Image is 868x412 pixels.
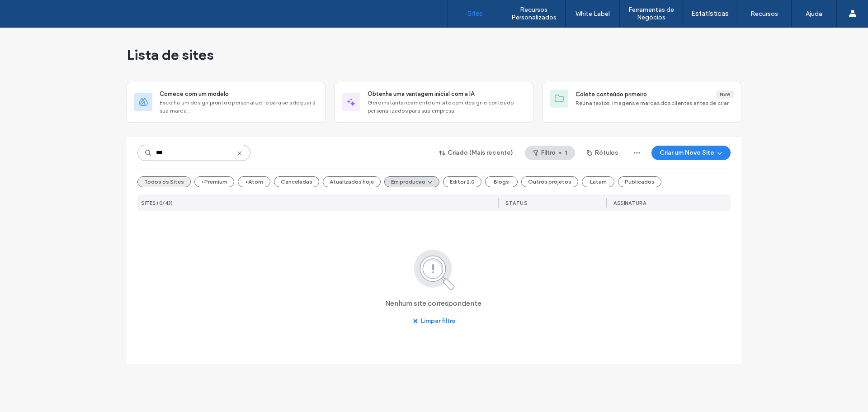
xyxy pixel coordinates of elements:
button: +Premium [194,176,234,187]
button: Publicados [618,176,661,187]
div: New [716,90,734,99]
label: Recursos [750,10,778,18]
span: Gere instantaneamente um site com design e conteúdo personalizados para sua empresa. [368,99,526,115]
button: Filtro1 [525,146,575,160]
button: Atualizados hoje [323,176,381,187]
button: Rótulos [579,146,626,160]
label: White Label [576,10,610,18]
button: Editor 2.0 [443,176,481,187]
div: Colete conteúdo primeiroNewReúna textos, imagens e marcas dos clientes antes de criar. [542,82,741,123]
div: Comece com um modeloEscolha um design pronto e personalize-o para se adequar à sua marca. [127,82,325,123]
span: Comece com um modelo [160,90,229,99]
label: Estatísticas [691,9,729,18]
label: Recursos Personalizados [502,6,565,21]
button: Blogs [485,176,518,187]
span: Assinatura [613,200,646,206]
span: Reúna textos, imagens e marcas dos clientes antes de criar. [576,99,734,107]
button: Criar um Novo Site [651,146,731,160]
span: Obtenha uma vantagem inicial com a IA [368,90,474,99]
img: search.svg [401,248,467,291]
button: Canceladas [274,176,319,187]
label: Ferramentas de Negócios [620,6,683,21]
label: Sites [467,9,483,18]
span: Escolha um design pronto e personalize-o para se adequar à sua marca. [160,99,318,115]
span: Lista de sites [127,46,214,64]
button: Outros projetos [521,176,578,187]
button: Em producao [384,176,439,187]
button: Limpar filtro [405,314,464,328]
label: Ajuda [806,10,822,18]
button: Todos os Sites [137,176,191,187]
span: Ajuda [20,6,43,14]
button: Criado (Mais recente) [431,146,521,160]
button: +Atom [238,176,270,187]
span: Colete conteúdo primeiro [576,90,647,99]
button: Latam [582,176,614,187]
span: STATUS [505,200,527,206]
span: Sites (0/43) [141,200,173,206]
div: Obtenha uma vantagem inicial com a IAGere instantaneamente um site com design e conteúdo personal... [335,82,533,123]
span: Nenhum site correspondente [385,298,481,308]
